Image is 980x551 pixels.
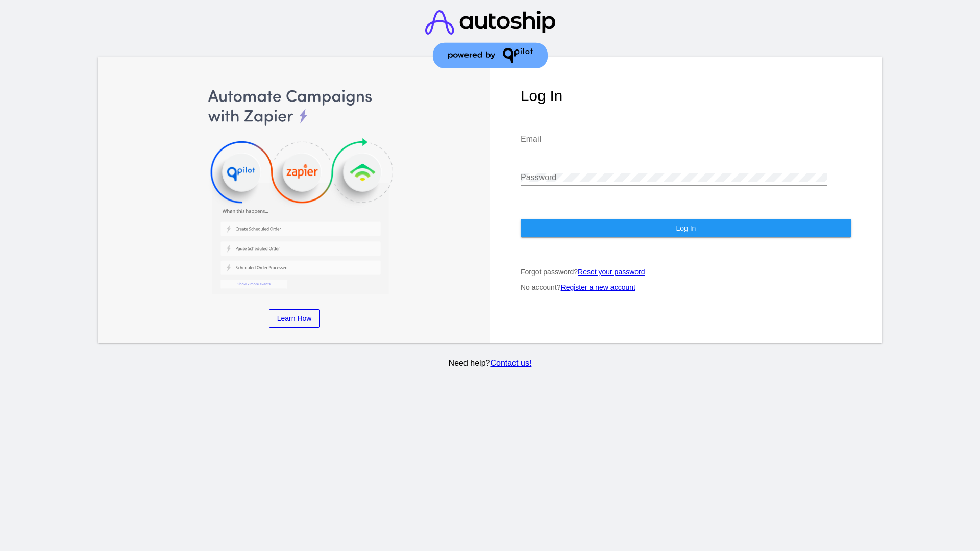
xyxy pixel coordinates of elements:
span: Learn How [277,314,312,322]
a: Register a new account [561,283,635,291]
span: Log In [676,224,696,232]
h1: Log In [521,87,851,105]
p: Forgot password? [521,268,851,276]
a: Learn How [269,309,320,328]
p: Need help? [96,359,884,368]
a: Contact us! [490,359,531,367]
a: Reset your password [578,268,645,276]
img: Automate Campaigns with Zapier, QPilot and Klaviyo [129,87,460,294]
button: Log In [521,219,851,237]
p: No account? [521,283,851,291]
input: Email [521,135,827,144]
